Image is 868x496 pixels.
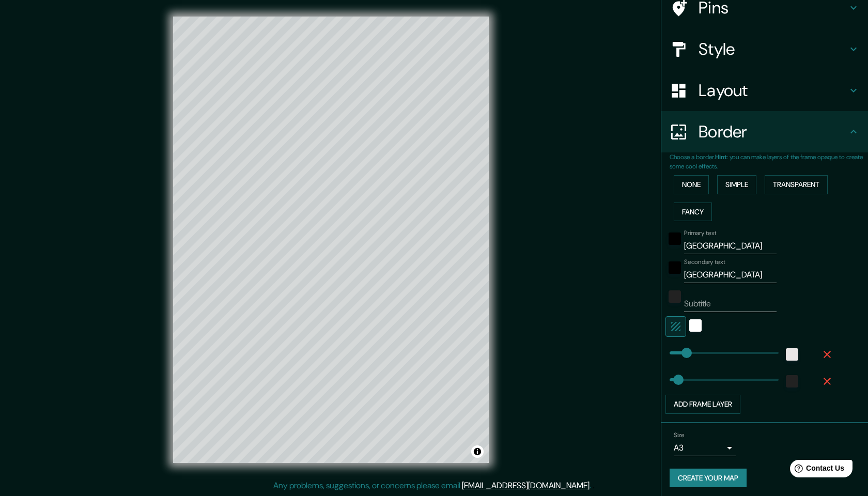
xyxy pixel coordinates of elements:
button: black [669,233,681,245]
div: . [591,479,593,492]
button: Toggle attribution [471,445,484,458]
button: color-EAE6E6 [786,348,798,361]
button: black [669,261,681,274]
label: Secondary text [684,258,725,267]
div: . [593,479,595,492]
button: color-222222 [669,290,681,303]
div: Style [661,28,868,70]
button: Simple [717,175,756,194]
b: Hint [715,153,727,161]
button: Fancy [674,203,712,222]
div: Layout [661,70,868,111]
a: [EMAIL_ADDRESS][DOMAIN_NAME] [462,480,590,491]
div: Border [661,111,868,152]
label: Size [674,430,685,439]
button: Add frame layer [665,395,740,414]
p: Choose a border. : you can make layers of the frame opaque to create some cool effects. [670,152,868,171]
h4: Layout [699,80,847,101]
div: A3 [674,440,736,456]
button: Transparent [765,175,828,194]
button: None [674,175,709,194]
button: white [689,319,702,332]
h4: Border [699,121,847,142]
label: Primary text [684,229,716,238]
button: color-222222 [786,375,798,388]
button: Create your map [670,469,747,488]
iframe: Help widget launcher [776,456,857,485]
h4: Style [699,39,847,59]
p: Any problems, suggestions, or concerns please email . [273,479,591,492]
